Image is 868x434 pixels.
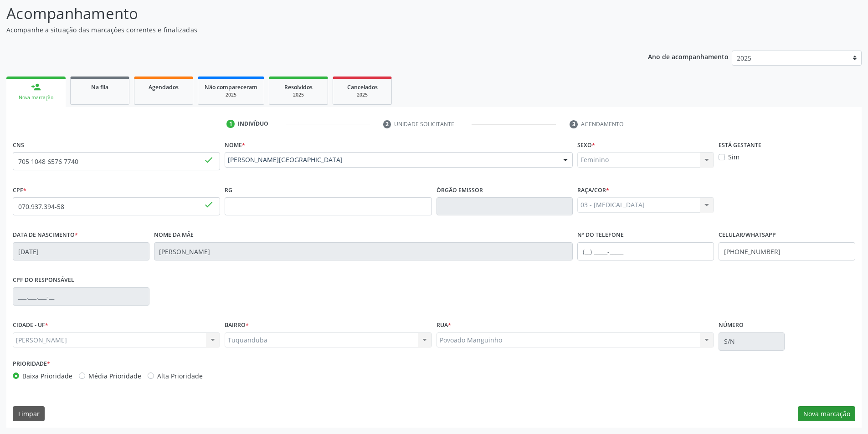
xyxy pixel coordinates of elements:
[13,183,26,197] label: CPF
[204,155,214,165] span: done
[13,318,48,332] label: CIDADE - UF
[577,228,624,242] label: Nº do Telefone
[719,242,855,260] input: (__) _____-_____
[238,120,268,128] div: Indivíduo
[577,242,714,260] input: (__) _____-_____
[205,92,257,98] div: 2025
[437,183,483,197] label: Órgão emissor
[648,51,729,62] p: Ano de acompanhamento
[225,318,249,332] label: BAIRRO
[13,138,24,152] label: CNS
[13,228,78,242] label: Data de nascimento
[225,183,232,197] label: RG
[225,138,245,152] label: Nome
[6,2,605,25] p: Acompanhamento
[6,25,605,35] p: Acompanhe a situação das marcações correntes e finalizadas
[13,273,74,287] label: CPF do responsável
[149,83,179,91] span: Agendados
[339,92,385,98] div: 2025
[13,357,50,371] label: Prioridade
[284,83,313,91] span: Resolvidos
[798,406,855,422] button: Nova marcação
[88,371,141,381] label: Média Prioridade
[13,94,59,101] div: Nova marcação
[22,371,72,381] label: Baixa Prioridade
[226,120,235,128] div: 1
[719,228,776,242] label: Celular/WhatsApp
[276,92,321,98] div: 2025
[728,152,740,162] label: Sim
[205,83,257,91] span: Não compareceram
[91,83,108,91] span: Na fila
[228,155,555,164] span: [PERSON_NAME][GEOGRAPHIC_DATA]
[577,183,609,197] label: Raça/cor
[154,228,194,242] label: Nome da mãe
[347,83,378,91] span: Cancelados
[577,138,595,152] label: Sexo
[31,82,41,92] div: person_add
[719,318,744,332] label: Número
[204,199,214,209] span: done
[719,138,761,152] label: Está gestante
[13,287,149,306] input: ___.___.___-__
[437,318,451,332] label: Rua
[157,371,203,381] label: Alta Prioridade
[13,242,149,260] input: __/__/____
